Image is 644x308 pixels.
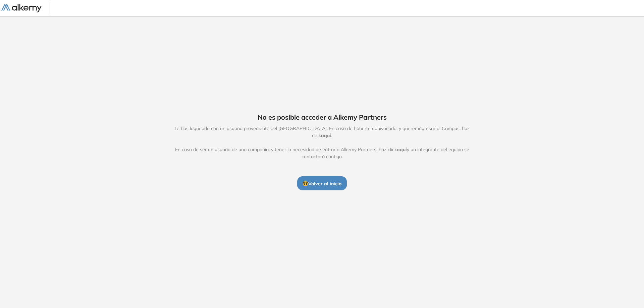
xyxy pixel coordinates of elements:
span: No es posible acceder a Alkemy Partners [258,112,387,122]
span: aquí [321,132,331,138]
span: Te has logueado con un usuario proveniente del [GEOGRAPHIC_DATA]. En caso de haberte equivocado, ... [167,125,477,160]
span: 🤓 Volver al inicio [303,181,341,187]
span: aquí [397,146,407,152]
img: Logo [1,4,42,13]
button: 🤓Volver al inicio [297,176,347,190]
